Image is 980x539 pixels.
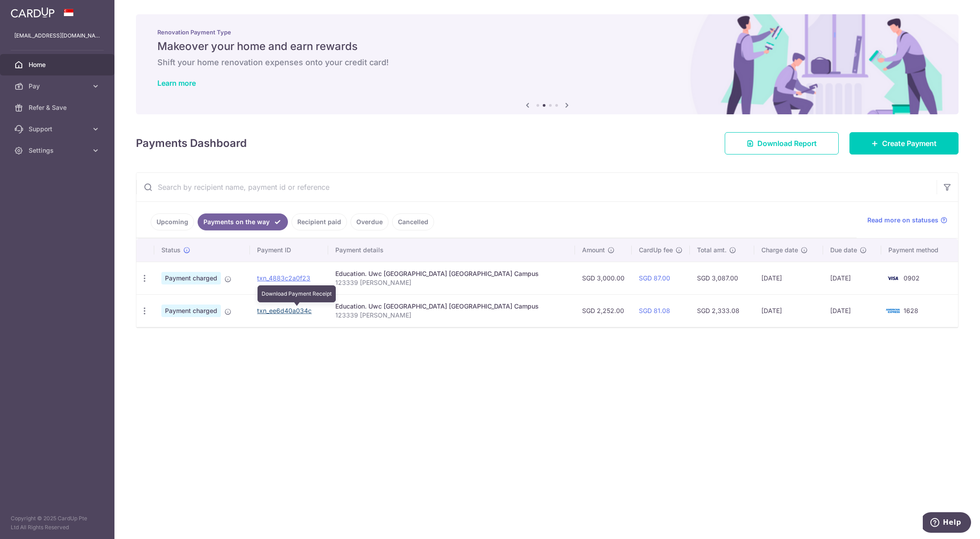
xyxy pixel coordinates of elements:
span: Download Report [757,138,817,149]
a: SGD 81.08 [639,307,670,314]
h6: Shift your home renovation expenses onto your credit card! [157,57,937,68]
span: Status [161,246,181,255]
a: Create Payment [849,132,959,155]
th: Payment ID [250,238,328,262]
th: Payment details [328,238,575,262]
div: Education. Uwc [GEOGRAPHIC_DATA] [GEOGRAPHIC_DATA] Campus [335,302,568,311]
td: [DATE] [823,262,881,294]
a: txn_4883c2a0f23 [257,274,310,282]
a: Recipient paid [291,213,347,230]
a: txn_ee6d40a034c [257,307,312,314]
td: SGD 2,333.08 [690,294,754,327]
span: Total amt. [697,246,727,255]
img: Renovation banner [136,14,959,114]
span: Due date [830,246,857,255]
td: [DATE] [823,294,881,327]
a: SGD 87.00 [639,274,670,282]
td: SGD 3,087.00 [690,262,754,294]
p: 123339 [PERSON_NAME] [335,311,568,320]
span: Charge date [761,246,798,255]
span: Payment charged [161,305,221,317]
input: Search by recipient name, payment id or reference [136,173,937,201]
p: [EMAIL_ADDRESS][DOMAIN_NAME] [14,31,100,40]
p: Renovation Payment Type [157,29,937,36]
span: Home [29,60,88,69]
p: 123339 [PERSON_NAME] [335,278,568,287]
td: SGD 2,252.00 [575,294,632,327]
th: Payment method [881,238,958,262]
span: Payment charged [161,272,221,284]
a: Download Report [725,132,839,155]
a: Cancelled [392,213,434,230]
span: Pay [29,82,88,91]
span: Refer & Save [29,103,88,112]
a: Payments on the way [198,213,288,230]
td: [DATE] [754,262,823,294]
img: Bank Card [884,273,902,284]
h4: Payments Dashboard [136,135,247,151]
td: [DATE] [754,294,823,327]
td: SGD 3,000.00 [575,262,632,294]
div: Education. Uwc [GEOGRAPHIC_DATA] [GEOGRAPHIC_DATA] Campus [335,269,568,278]
a: Learn more [157,79,196,88]
span: Settings [29,146,88,155]
span: Read more on statuses [867,216,938,225]
a: Overdue [351,213,389,230]
span: Amount [582,246,605,255]
img: CardUp [11,7,55,18]
div: Download Payment Receipt [258,285,336,302]
span: Support [29,125,88,134]
img: Bank Card [884,305,902,316]
span: Create Payment [882,138,937,149]
span: CardUp fee [639,246,673,255]
span: 1628 [904,307,918,314]
span: 0902 [904,274,920,282]
iframe: Opens a widget where you can find more information [923,512,971,535]
h5: Makeover your home and earn rewards [157,39,937,54]
a: Read more on statuses [867,216,947,225]
a: Upcoming [151,213,194,230]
